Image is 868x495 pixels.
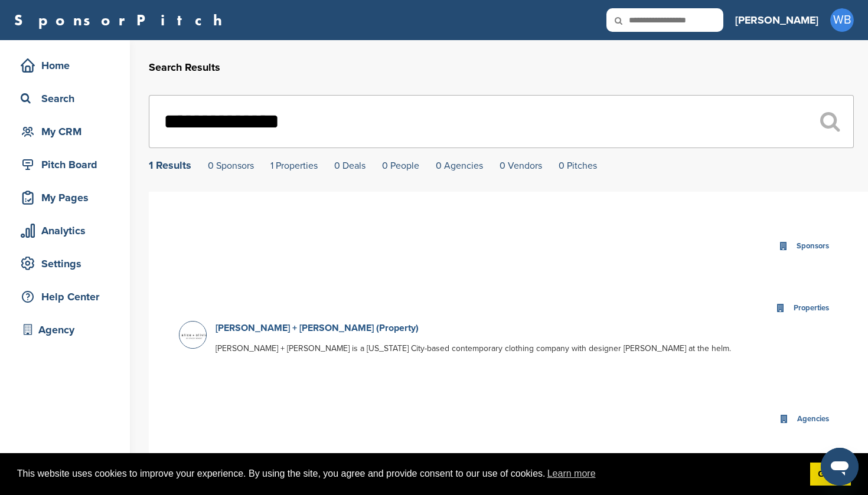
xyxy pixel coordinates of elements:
div: My Pages [18,187,118,208]
a: Analytics [12,217,118,244]
div: Search [18,88,118,109]
div: Sponsors [794,240,832,253]
a: My CRM [12,118,118,145]
div: Agencies [794,412,832,426]
a: 0 Deals [334,160,366,172]
a: Search [12,85,118,112]
a: 0 Sponsors [208,160,254,172]
div: Settings [18,253,118,274]
h3: [PERSON_NAME] [735,12,818,28]
a: Pitch Board [12,151,118,178]
a: Help Center [12,283,118,310]
a: Settings [12,250,118,277]
a: [PERSON_NAME] + [PERSON_NAME] (Property) [216,322,419,334]
div: Analytics [18,220,118,241]
div: Agency [18,319,118,340]
a: 1 Properties [270,160,318,172]
a: Home [12,52,118,79]
a: SponsorPitch [14,12,230,28]
div: My CRM [18,121,118,142]
span: WB [830,8,854,32]
h2: Search Results [149,60,854,76]
span: This website uses cookies to improve your experience. By using the site, you agree and provide co... [17,465,801,483]
a: My Pages [12,184,118,211]
a: learn more about cookies [546,465,598,483]
a: dismiss cookie message [810,463,851,486]
div: 1 Results [149,160,191,171]
a: Agency [12,316,118,343]
a: 0 Agencies [436,160,483,172]
a: 0 People [382,160,419,172]
div: Properties [791,301,832,315]
a: [PERSON_NAME] [735,7,818,33]
div: Home [18,55,118,76]
iframe: Button to launch messaging window [821,448,859,486]
a: 0 Pitches [559,160,597,172]
img: Alice olivia logo [180,322,209,351]
a: 0 Vendors [500,160,542,172]
p: [PERSON_NAME] + [PERSON_NAME] is a [US_STATE] City-based contemporary clothing company with desig... [216,342,797,355]
div: Pitch Board [18,154,118,175]
div: Help Center [18,286,118,307]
